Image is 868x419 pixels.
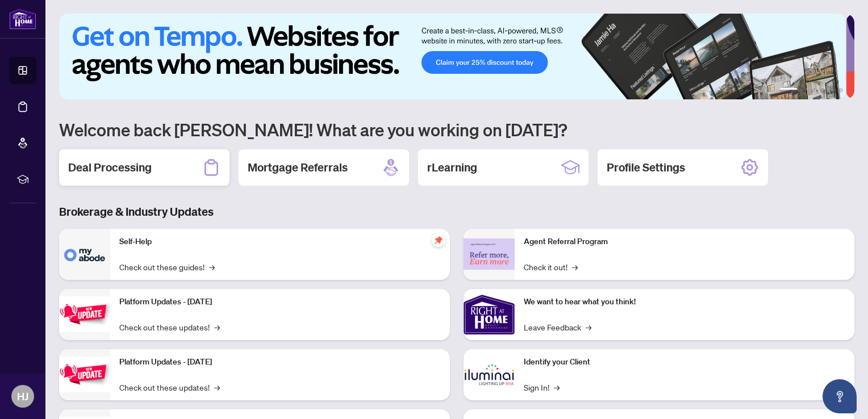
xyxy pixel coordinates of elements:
p: Agent Referral Program [524,236,845,248]
h2: Deal Processing [68,160,152,175]
h2: Profile Settings [607,160,685,175]
img: Platform Updates - July 21, 2025 [59,296,110,332]
p: We want to hear what you think! [524,296,845,308]
button: 3 [811,88,816,93]
h1: Welcome back [PERSON_NAME]! What are you working on [DATE]? [59,119,854,140]
a: Leave Feedback→ [524,321,591,333]
p: Self-Help [119,236,441,248]
span: → [214,381,220,393]
span: pushpin [432,233,445,247]
span: → [572,261,578,273]
img: Slide 0 [59,14,846,99]
h2: Mortgage Referrals [248,160,348,175]
img: Self-Help [59,229,110,280]
a: Check out these guides!→ [119,261,215,273]
img: Platform Updates - July 8, 2025 [59,357,110,392]
span: → [209,261,215,273]
span: → [554,381,560,393]
p: Identify your Client [524,356,845,368]
button: 6 [838,88,843,93]
img: We want to hear what you think! [464,289,515,340]
button: 1 [779,88,798,93]
button: 2 [802,88,807,93]
img: logo [9,9,36,30]
a: Check out these updates!→ [119,381,220,393]
button: 5 [829,88,834,93]
button: Open asap [823,379,857,413]
span: HJ [17,388,28,404]
p: Platform Updates - [DATE] [119,296,441,308]
p: Platform Updates - [DATE] [119,356,441,368]
span: → [586,321,591,333]
h3: Brokerage & Industry Updates [59,204,854,220]
button: 4 [820,88,825,93]
img: Identify your Client [464,349,515,400]
a: Check it out!→ [524,261,578,273]
span: → [214,321,220,333]
h2: rLearning [427,160,477,175]
a: Check out these updates!→ [119,321,220,333]
a: Sign In!→ [524,381,560,393]
img: Agent Referral Program [464,238,515,270]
